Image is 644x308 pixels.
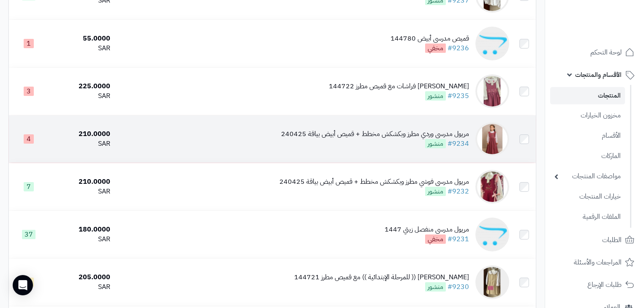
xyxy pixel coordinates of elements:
[602,234,622,246] span: الطلبات
[52,34,110,44] div: 55.0000
[52,177,110,187] div: 210.0000
[425,282,446,292] span: منشور
[294,273,469,282] div: [PERSON_NAME] (( للمرحلة الإبتدائية )) مع قميص مطرز 144721
[281,129,469,139] div: مريول مدرسي وردي مطرز وبكشكش مخطط + قميص أبيض بياقة 240425
[575,69,622,81] span: الأقسام والمنتجات
[425,234,446,244] span: مخفي
[425,44,446,53] span: مخفي
[329,82,469,91] div: [PERSON_NAME] فراشات مع قميص مطرز 144722
[475,218,509,251] img: مريول مدرسي منفصل زيتي 1447
[24,134,34,144] span: 4
[24,182,34,191] span: 7
[24,87,34,96] span: 3
[385,225,469,234] div: مريول مدرسي منفصل زيتي 1447
[448,139,469,149] a: #9234
[52,139,110,149] div: SAR
[550,252,639,273] a: المراجعات والأسئلة
[52,82,110,91] div: 225.0000
[475,265,509,299] img: مريول مدرسي (( للمرحلة الإبتدائية )) مع قميص مطرز 144721
[24,39,34,48] span: 1
[52,129,110,139] div: 210.0000
[52,44,110,53] div: SAR
[448,186,469,196] a: #9232
[52,187,110,196] div: SAR
[448,282,469,292] a: #9230
[448,43,469,53] a: #9236
[425,187,446,196] span: منشور
[475,122,509,156] img: مريول مدرسي وردي مطرز وبكشكش مخطط + قميص أبيض بياقة 240425
[475,74,509,108] img: مريول مدرسي وردي مطرز فراشات مع قميص مطرز 144722
[425,91,446,101] span: منشور
[590,46,622,58] span: لوحة التحكم
[475,170,509,204] img: مريول مدرسي فوشي مطرز وبكشكش مخطط + قميص أبيض بياقة 240425
[587,279,622,291] span: طلبات الإرجاع
[550,127,625,145] a: الأقسام
[425,139,446,148] span: منشور
[550,87,625,104] a: المنتجات
[52,234,110,244] div: SAR
[52,91,110,101] div: SAR
[448,91,469,101] a: #9235
[52,225,110,234] div: 180.0000
[550,230,639,250] a: الطلبات
[475,27,509,60] img: قميص مدرسي أبيض 144780
[550,167,625,185] a: مواصفات المنتجات
[13,275,33,295] div: Open Intercom Messenger
[448,234,469,244] a: #9231
[22,230,35,239] span: 37
[52,273,110,282] div: 205.0000
[390,34,469,44] div: قميص مدرسي أبيض 144780
[550,147,625,165] a: الماركات
[550,208,625,226] a: الملفات الرقمية
[550,275,639,295] a: طلبات الإرجاع
[550,42,639,63] a: لوحة التحكم
[52,282,110,292] div: SAR
[550,188,625,206] a: خيارات المنتجات
[550,106,625,125] a: مخزون الخيارات
[574,256,622,268] span: المراجعات والأسئلة
[279,177,469,187] div: مريول مدرسي فوشي مطرز وبكشكش مخطط + قميص أبيض بياقة 240425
